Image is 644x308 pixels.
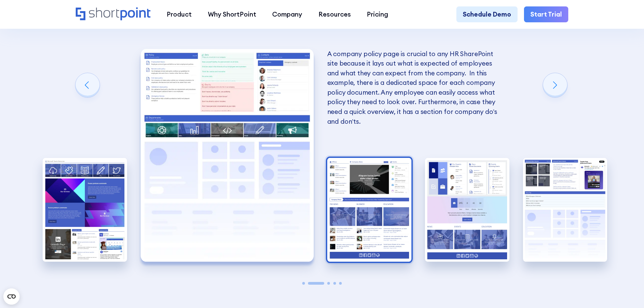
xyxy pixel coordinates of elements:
div: Resources [318,9,351,19]
a: Resources [310,6,359,23]
div: Why ShortPoint [208,9,256,19]
span: Go to slide 2 [308,282,324,285]
span: Go to slide 3 [327,282,330,285]
img: SharePoint Communication site example for news [327,158,412,262]
div: 4 / 5 [425,158,509,262]
div: Next slide [543,73,567,97]
div: 1 / 5 [43,158,127,262]
a: Company [264,6,310,23]
img: HR SharePoint site example for Homepage [43,158,127,262]
span: Go to slide 5 [339,282,342,285]
a: Pricing [359,6,397,23]
div: Previous slide [75,73,100,97]
iframe: Chat Widget [522,230,644,308]
div: 5 / 5 [523,158,607,262]
div: 3 / 5 [327,158,412,262]
span: Go to slide 4 [333,282,336,285]
p: A company policy page is crucial to any HR SharePoint site because it lays out what is expected o... [327,49,500,126]
a: Schedule Demo [456,6,518,23]
span: Go to slide 1 [302,282,305,285]
div: Company [272,9,302,19]
button: Open CMP widget [3,288,20,305]
img: Internal SharePoint site example for company policy [141,49,314,262]
a: Product [159,6,200,23]
div: Product [167,9,192,19]
div: Pricing [367,9,388,19]
a: Why ShortPoint [200,6,264,23]
img: Internal SharePoint site example for knowledge base [523,158,607,262]
img: HR SharePoint site example for documents [425,158,509,262]
div: Widget pro chat [522,230,644,308]
div: 2 / 5 [141,49,314,262]
a: Home [76,7,150,21]
a: Start Trial [524,6,568,23]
